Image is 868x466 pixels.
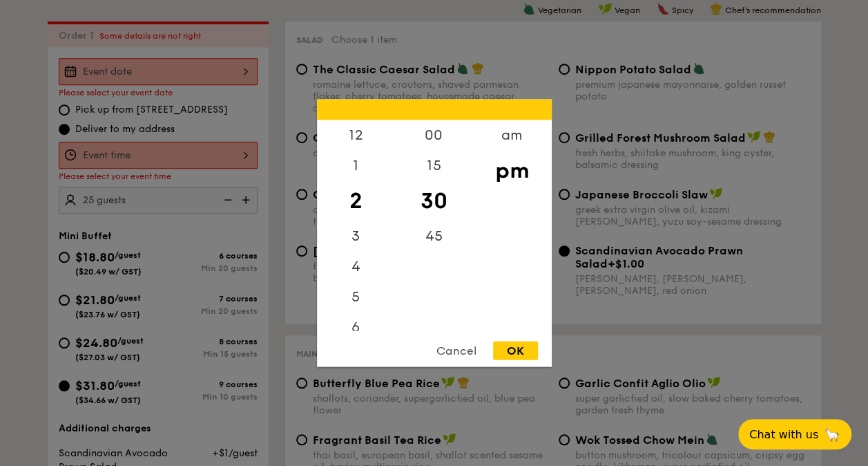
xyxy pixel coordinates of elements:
div: 4 [317,252,395,282]
div: 30 [395,181,473,221]
span: 🦙 [824,427,840,442]
span: Chat with us [749,428,818,441]
div: OK [493,342,538,360]
div: 1 [317,151,395,181]
div: pm [473,151,551,191]
div: 12 [317,120,395,151]
div: 45 [395,221,473,252]
div: 2 [317,181,395,221]
div: 3 [317,221,395,252]
div: Cancel [423,342,490,360]
button: Chat with us🦙 [738,419,851,449]
div: 6 [317,313,395,343]
div: 15 [395,151,473,181]
div: 5 [317,282,395,313]
div: 00 [395,120,473,151]
div: am [473,120,551,151]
